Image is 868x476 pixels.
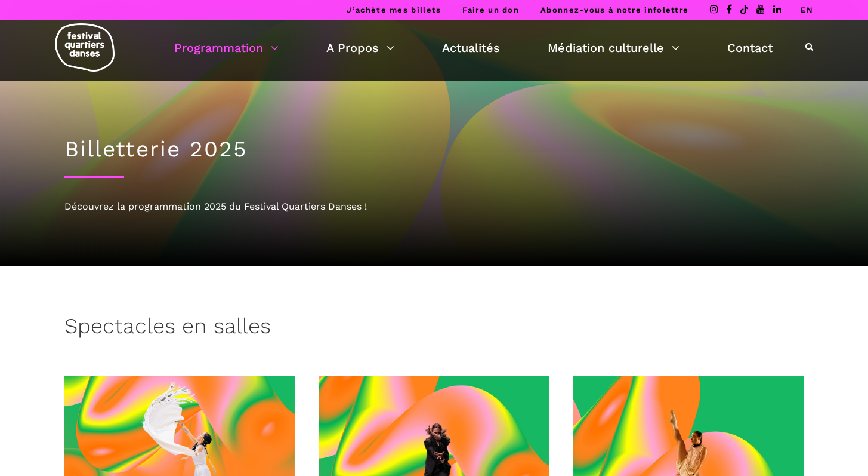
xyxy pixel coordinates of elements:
[64,136,804,162] h1: Billetterie 2025
[174,38,279,58] a: Programmation
[540,5,688,14] a: Abonnez-vous à notre infolettre
[64,314,271,343] h3: Spectacles en salles
[548,38,679,58] a: Médiation culturelle
[727,38,773,58] a: Contact
[64,199,804,214] div: Découvrez la programmation 2025 du Festival Quartiers Danses !
[55,23,115,72] img: logo-fqd-med
[462,5,519,14] a: Faire un don
[801,5,813,14] a: EN
[442,38,500,58] a: Actualités
[347,5,441,14] a: J’achète mes billets
[326,38,394,58] a: A Propos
